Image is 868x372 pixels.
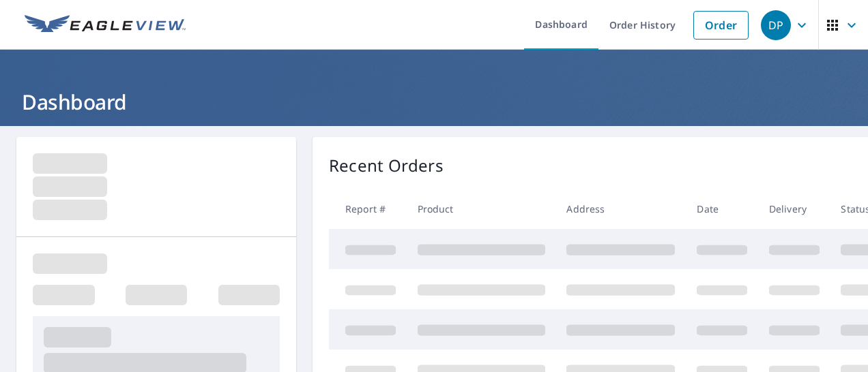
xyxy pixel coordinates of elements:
[407,189,556,229] th: Product
[693,11,749,40] a: Order
[758,189,830,229] th: Delivery
[329,153,444,178] p: Recent Orders
[16,88,852,116] h1: Dashboard
[329,189,407,229] th: Report #
[686,189,758,229] th: Date
[555,189,686,229] th: Address
[25,15,186,35] img: EV Logo
[761,10,791,40] div: DP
